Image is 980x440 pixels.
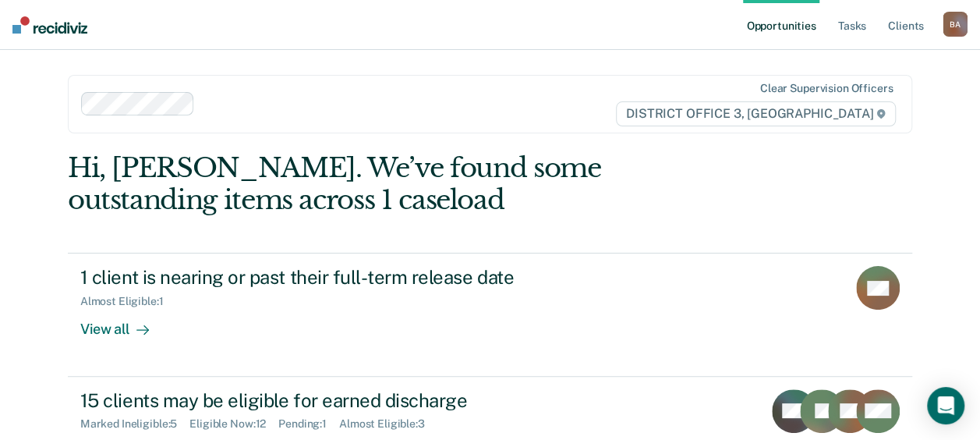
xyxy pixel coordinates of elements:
[80,389,628,412] div: 15 clients may be eligible for earned discharge
[80,266,628,289] div: 1 client is nearing or past their full-term release date
[616,101,896,126] span: DISTRICT OFFICE 3, [GEOGRAPHIC_DATA]
[189,417,278,431] div: Eligible Now : 12
[80,295,176,308] div: Almost Eligible : 1
[760,82,893,95] div: Clear supervision officers
[80,417,189,431] div: Marked Ineligible : 5
[943,12,968,37] button: BA
[339,417,437,431] div: Almost Eligible : 3
[278,417,339,431] div: Pending : 1
[68,253,912,376] a: 1 client is nearing or past their full-term release dateAlmost Eligible:1View all
[927,387,964,424] div: Open Intercom Messenger
[943,12,968,37] div: B A
[68,152,744,216] div: Hi, [PERSON_NAME]. We’ve found some outstanding items across 1 caseload
[80,308,168,339] div: View all
[12,16,87,34] img: Recidiviz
